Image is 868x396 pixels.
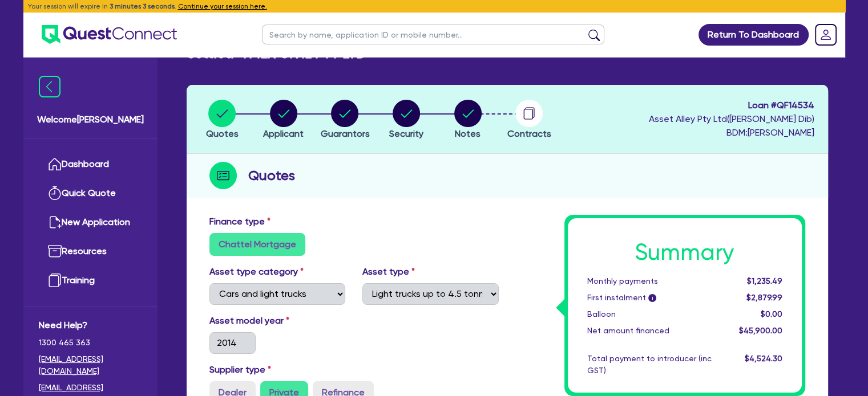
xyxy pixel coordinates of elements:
a: Resources [39,237,142,266]
span: Guarantors [320,128,369,139]
div: Total payment to introducer (inc GST) [579,353,720,377]
label: Supplier type [209,363,271,377]
span: Quotes [206,128,239,139]
span: Loan # QF14534 [649,99,814,112]
span: Welcome [PERSON_NAME] [37,113,144,126]
h1: Summary [587,239,782,266]
img: new-application [48,215,62,229]
h2: Quotes [248,165,295,186]
a: Dropdown toggle [811,20,841,50]
a: New Application [39,208,142,237]
button: Security [389,99,424,141]
button: Contracts [507,99,552,141]
button: Continue your session here. [178,1,267,11]
img: quest-connect-logo-blue [42,25,177,44]
span: Notes [455,128,481,139]
label: Asset type [362,265,415,279]
div: Balloon [579,308,720,320]
a: Return To Dashboard [699,24,809,46]
span: $0.00 [760,309,782,319]
span: Asset Alley Pty Ltd ( [PERSON_NAME] Dib ) [649,113,814,124]
span: Contracts [507,128,551,139]
div: First instalment [579,292,720,304]
img: training [48,273,62,287]
span: $1,235.49 [746,276,782,285]
span: BDM: [PERSON_NAME] [649,126,814,140]
label: Asset model year [201,314,354,328]
img: icon-menu-close [39,76,60,97]
a: [EMAIL_ADDRESS][DOMAIN_NAME] [39,353,142,377]
span: Security [389,128,423,139]
span: Applicant [263,128,304,139]
label: Finance type [209,215,271,228]
a: Quick Quote [39,179,142,208]
button: Applicant [263,99,304,141]
label: Chattel Mortgage [209,233,305,256]
img: step-icon [209,162,237,189]
span: $45,900.00 [738,326,782,335]
input: Search by name, application ID or mobile number... [262,25,604,44]
span: $2,879.99 [746,293,782,302]
span: 1300 465 363 [39,337,142,349]
a: Dashboard [39,150,142,179]
span: Need Help? [39,319,142,332]
button: Guarantors [320,99,370,141]
img: quick-quote [48,186,62,200]
span: $4,524.30 [744,354,782,363]
span: 3 minutes 3 seconds [110,2,175,10]
div: Monthly payments [579,275,720,287]
a: Training [39,266,142,295]
div: Net amount financed [579,325,720,337]
button: Quotes [205,99,239,141]
img: resources [48,244,62,258]
span: i [648,294,656,302]
button: Notes [454,99,482,141]
label: Asset type category [209,265,304,279]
